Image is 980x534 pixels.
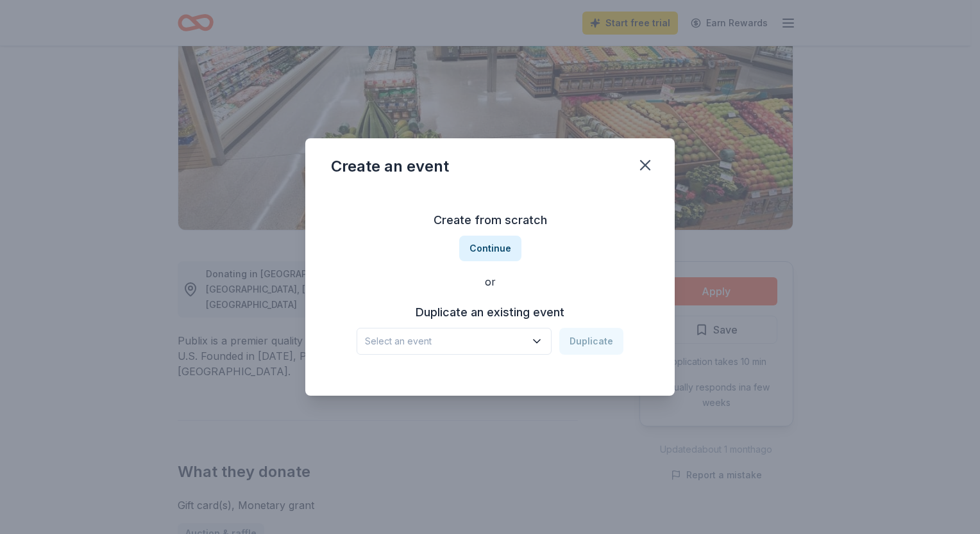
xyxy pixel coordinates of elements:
span: Select an event [365,334,525,349]
div: Create an event [331,156,449,177]
button: Select an event [357,328,552,355]
h3: Create from scratch [331,210,649,231]
h3: Duplicate an existing event [357,302,623,323]
button: Continue [459,236,521,261]
div: or [331,274,649,289]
